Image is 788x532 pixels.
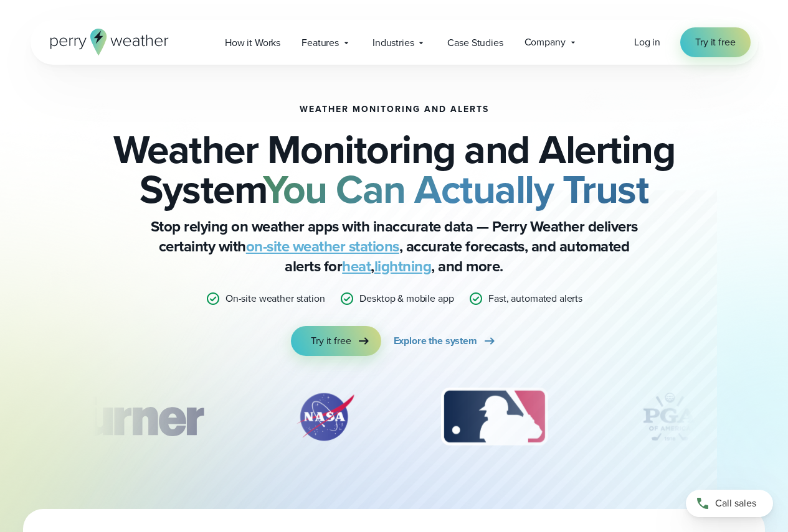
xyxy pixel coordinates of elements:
span: Log in [634,35,660,49]
img: NASA.svg [282,386,369,448]
div: 1 of 12 [44,386,221,448]
div: 3 of 12 [429,386,560,448]
h1: Weather Monitoring and Alerts [300,105,489,114]
a: on-site weather stations [246,235,399,258]
strong: You Can Actually Trust [263,160,648,218]
a: How it Works [214,30,291,55]
a: Call sales [686,490,773,517]
div: 2 of 12 [282,386,369,448]
a: Try it free [680,27,750,57]
p: Desktop & mobile app [359,291,453,306]
a: Try it free [291,326,381,356]
span: Company [525,35,566,50]
a: Explore the system [394,326,497,356]
span: Try it free [695,35,735,50]
span: How it Works [225,35,280,50]
span: Industries [373,35,414,50]
span: Call sales [715,496,756,511]
p: On-site weather station [225,291,325,306]
span: Case Studies [447,35,503,50]
span: Explore the system [394,334,477,348]
a: heat [342,255,371,278]
img: Turner-Construction_1.svg [44,386,221,448]
p: Stop relying on weather apps with inaccurate data — Perry Weather delivers certainty with , accur... [145,217,643,276]
img: PGA.svg [620,386,719,448]
a: lightning [374,255,432,278]
span: Features [301,35,339,50]
div: 4 of 12 [620,386,719,448]
img: MLB.svg [429,386,560,448]
a: Case Studies [437,30,513,55]
a: Log in [634,35,660,50]
p: Fast, automated alerts [488,291,582,306]
h2: Weather Monitoring and Alerting System [93,129,696,209]
span: Try it free [311,334,351,348]
div: slideshow [93,386,696,454]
